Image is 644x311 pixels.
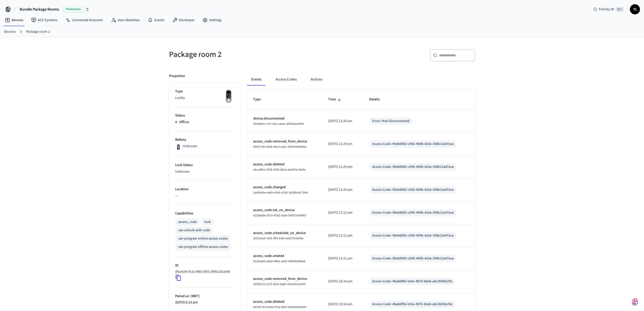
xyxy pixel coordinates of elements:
div: Access Code: 99e8d983-c956-469b-8c0a-398b12a47aca [372,187,454,192]
span: Type [253,96,267,103]
p: device.disconnected [253,116,316,121]
p: [DATE] 11:11 pm [328,233,357,238]
p: [DATE] 10:14 pm [328,302,357,307]
button: Events [247,73,266,86]
a: Package room 2 [26,29,50,34]
h5: Package room 2 [169,49,319,60]
div: Access Code: 99e8d983-c956-469b-8c0a-398b12a47aca [372,233,454,238]
p: [DATE] 11:12 pm [328,210,357,215]
p: access_code.created [253,253,316,259]
span: e225b68e-5b70-42d2-b36a-bbf075d44f87 [253,213,306,218]
div: Access Code: 99e8d983-c956-469b-8c0a-398b12a47aca [372,210,454,215]
img: Lockly Vision Lock, Front [222,89,235,104]
a: Devices [4,29,16,34]
p: [DATE] 11:29 pm [328,187,357,192]
div: access_code [178,219,197,225]
div: Access Code: 99e8d983-c956-469b-8c0a-398b12a47aca [372,164,454,170]
p: dfca42fe-fc32-4f80-95f3-3f8fe235a096 [175,269,230,275]
a: User Identities [107,16,144,25]
p: [DATE] 11:29 pm [328,164,357,170]
p: access_code.deleted [253,299,316,304]
span: 8d14b783-ba08-475a-86ef-b0eb03db82fe [253,305,306,309]
div: Access Code: 99e8d983-c956-469b-8c0a-398b12a47aca [372,141,454,147]
p: [DATE] 6:23 pm [175,300,235,305]
p: — [175,193,235,199]
span: Bundle Package Rooms [20,6,59,12]
p: Battery [175,137,235,142]
p: access_code.set_on_device [253,208,316,213]
span: Details [369,96,386,103]
p: Location [175,187,235,192]
div: Find by ID⌘ K [589,5,628,14]
button: Actions [307,73,326,86]
span: 90957c90-9a3b-49c5-aab1-df01418630bd [253,145,306,149]
p: [DATE] 11:20 am [328,119,357,124]
span: Time [328,96,343,103]
p: [DATE] 11:29 pm [328,141,357,147]
p: Lockly [175,95,235,101]
div: lock [204,219,211,225]
span: f4199924-11f7-44ca-8a4c-86f5b6a24f94 [253,122,304,126]
span: Find by ID [599,7,614,12]
p: [DATE] 10:14 pm [328,279,357,284]
div: ant example [247,73,475,86]
p: Lock Status [175,163,235,168]
p: Status [175,113,235,118]
a: Devices [1,16,27,25]
p: access_code.deleted [253,162,316,167]
span: 0125eeeb-e6b8-48be-aa43-44f6f8284ee8 [253,259,305,263]
a: Settings [199,16,226,25]
p: Unknown [175,169,235,174]
p: Type [175,89,235,94]
div: can unlock with code [178,228,210,233]
p: ID [175,263,235,268]
p: Offline [179,120,189,125]
div: Access Code: 99e8d983-c956-469b-8c0a-398b12a47aca [372,256,454,261]
a: Events [144,16,168,25]
p: access_code.removed_from_device [253,139,316,144]
div: Error: Hub Disconnected [372,119,409,124]
button: Access Codes [272,73,301,86]
div: Access Code: 4ba8df56-0c6e-4975-b6e8-a8c2bf39a78c [372,302,452,307]
span: 4dfdb213-2cf5-4625-8a85-265e24315b49 [253,282,306,286]
p: access_code.changed [253,185,316,190]
p: access_code.removed_from_device [253,276,316,282]
div: Access Code: 4ba8df56-0c6e-4975-b6e8-a8c2bf39a78c [372,279,452,284]
button: TL [630,4,640,14]
img: SeamLogoGradient.69752ec5.svg [632,298,638,306]
span: ⌘ K [616,7,624,12]
p: Capabilities [175,211,235,216]
p: Properties [169,73,185,79]
span: Production [63,6,83,13]
span: ( MDT ) [190,294,200,299]
a: Connected Accounts [61,16,107,25]
span: TL [630,5,639,14]
a: ACS Systems [27,16,61,25]
div: can program offline access codes [178,244,228,250]
p: Paired on [175,294,235,299]
p: access_code.scheduled_on_device [253,230,316,236]
p: Unknown [183,144,197,149]
div: can program online access codes [178,236,228,241]
a: Developer [168,16,199,25]
span: abce8fbe-5536-4620-8b3e-8ad476c54efe [253,168,306,172]
span: 209216a4-1fd6-4ff3-818f-ede57505ef66 [253,236,303,241]
span: 1ed63b6e-ea69-442d-a7dd-3d39b6dc7bb6 [253,190,308,195]
p: [DATE] 11:11 pm [328,256,357,261]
